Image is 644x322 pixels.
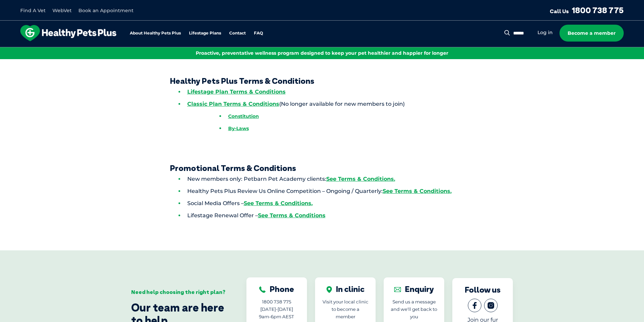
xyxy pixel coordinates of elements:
span: [DATE]-[DATE] [260,306,293,312]
li: (No longer available for new members to join) [178,98,498,134]
span: Call Us [550,8,569,15]
a: Constitution [228,113,259,119]
img: Enquiry [394,286,401,293]
div: Need help choosing the right plan? [131,289,226,295]
a: Book an Appointment [78,7,134,14]
span: Send us a message and we'll get back to you [391,299,437,319]
a: See Terms & Conditions. [326,176,395,182]
a: Lifestage Plans [189,31,221,35]
li: New members only: Petbarn Pet Academy clients: [178,173,498,185]
li: Social Media Offers – [178,197,498,209]
button: Search [503,29,511,36]
div: Phone [259,284,294,294]
a: Log in [538,29,553,36]
h1: Healthy Pets Plus Terms & Conditions [146,76,498,86]
img: hpp-logo [20,25,116,41]
a: See Terms & Conditions. [383,188,452,194]
a: WebVet [52,7,72,14]
a: Find A Vet [20,7,46,14]
a: By-Laws [228,125,249,131]
span: Visit your local clinic to become a member [323,299,368,319]
div: In clinic [326,284,364,294]
li: Lifestage Renewal Offer – [178,209,498,222]
a: See Terms & Conditions. [244,200,313,206]
li: Healthy Pets Plus Review Us Online Competition – Ongoing / Quarterly: [178,185,498,197]
a: About Healthy Pets Plus [130,31,181,35]
div: Enquiry [394,284,434,294]
a: FAQ [254,31,263,35]
a: Classic Plan Terms & Conditions [187,101,279,107]
a: See Terms & Conditions [258,212,326,219]
a: Lifestage Plan Terms & Conditions [187,89,286,95]
a: Become a member [559,25,624,42]
span: Proactive, preventative wellness program designed to keep your pet healthier and happier for longer [196,50,448,56]
a: Contact [229,31,246,35]
img: In clinic [326,286,332,293]
img: Phone [259,286,266,293]
span: 9am-6pm AEST [259,314,294,319]
span: 1800 738 775 [262,299,291,304]
a: Call Us1800 738 775 [550,5,624,15]
h1: Promotional Terms & Conditions [146,163,498,173]
div: Follow us [465,285,501,295]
